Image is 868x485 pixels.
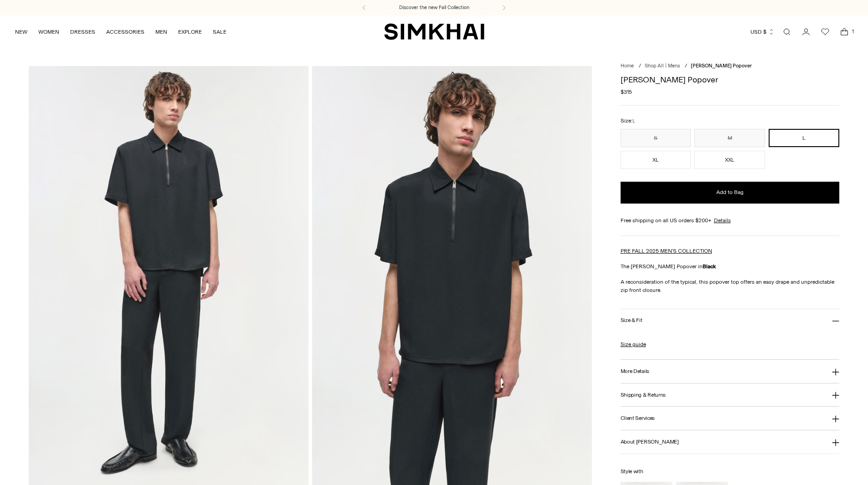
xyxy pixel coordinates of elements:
button: XL [621,151,691,169]
span: 1 [849,27,857,36]
a: Open cart modal [835,23,853,41]
button: S [621,129,691,147]
span: Add to Bag [716,189,744,196]
button: Client Services [621,407,840,430]
button: M [694,129,765,147]
p: The [PERSON_NAME] Popover in [621,262,840,271]
h3: More Details [621,368,649,374]
a: Go to the account page [797,23,815,41]
a: MEN [155,22,167,42]
button: Shipping & Returns [621,383,840,407]
nav: breadcrumbs [621,62,840,70]
a: NEW [15,22,27,42]
h3: Shipping & Returns [621,392,666,398]
h1: [PERSON_NAME] Popover [621,76,840,84]
a: ACCESSORIES [106,22,144,42]
button: Size & Fit [621,309,840,332]
a: SALE [213,22,226,42]
a: Details [714,216,731,225]
button: USD $ [750,22,775,42]
a: SIMKHAI [384,23,484,41]
button: Add to Bag [621,182,840,204]
button: L [769,129,839,147]
a: Home [621,63,634,69]
div: Free shipping on all US orders $200+ [621,216,840,225]
a: DRESSES [70,22,95,42]
h3: About [PERSON_NAME] [621,439,679,445]
a: WOMEN [38,22,59,42]
button: About [PERSON_NAME] [621,430,840,454]
a: PRE FALL 2025 MEN'S COLLECTION [621,248,712,254]
button: XXL [694,151,765,169]
h3: Client Services [621,415,655,421]
strong: Black [703,263,716,270]
a: Open search modal [778,23,796,41]
p: A reconsideration of the typical, this popover top offers an easy drape and unpredictable zip fro... [621,278,840,294]
h6: Style with [621,469,840,475]
a: Size guide [621,340,646,348]
div: / [685,62,687,70]
span: $315 [621,88,632,96]
button: More Details [621,360,840,383]
a: EXPLORE [178,22,202,42]
a: Shop All | Mens [645,63,680,69]
span: L [632,118,635,124]
span: [PERSON_NAME] Popover [691,63,752,69]
h3: Size & Fit [621,317,642,323]
div: / [639,62,641,70]
label: Size: [621,117,635,125]
a: Discover the new Fall Collection [399,4,469,11]
a: Wishlist [816,23,834,41]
